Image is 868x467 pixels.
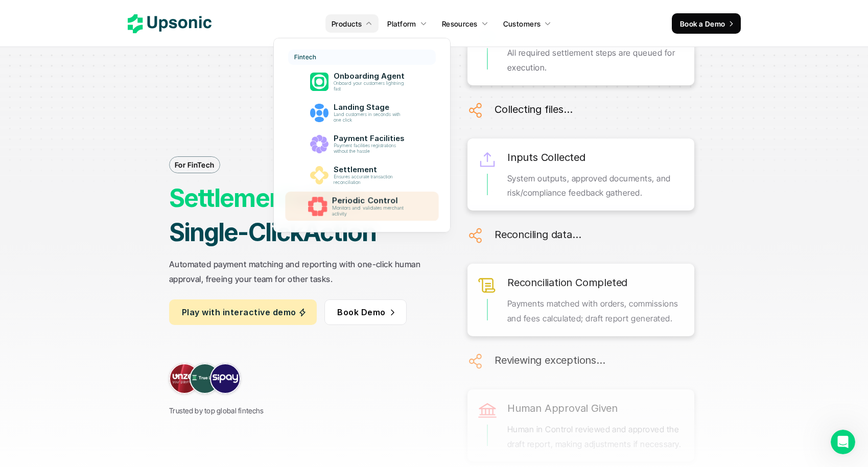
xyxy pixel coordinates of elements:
p: Customers [503,18,541,29]
strong: with a Single-Click [169,183,364,247]
p: Onboard your customers lightning fast [334,81,408,92]
strong: Settlement [169,183,293,213]
a: Book Demo [324,299,406,325]
p: System outputs, approved documents, and risk/compliance feedback gathered. [507,171,684,201]
h6: Human Approval Given [507,400,618,417]
p: Resources [442,18,478,29]
p: Play with interactive demo [182,305,296,320]
iframe: Intercom live chat [831,430,855,454]
a: Play with interactive demo [169,299,317,325]
h6: Reconciling data… [495,226,581,243]
p: Payment Facilities [334,134,409,143]
p: Payment facilities registrations without the hassle [334,143,408,154]
p: Book a Demo [680,18,725,29]
p: Monitors and validates merchant activity [332,205,410,217]
a: Landing StageLand customers in seconds with one click [288,99,436,127]
a: Periodic ControlMonitors and validates merchant activity [285,192,439,221]
a: SettlementEnsures accurate transaction reconciliation [288,161,436,190]
a: Products [325,14,379,33]
h6: Collecting files… [495,101,573,118]
p: Settlement [334,165,409,174]
p: Book Demo [337,305,385,320]
a: Payment FacilitiesPayment facilities registrations without the hassle [288,130,436,158]
p: For FinTech [175,159,215,170]
h6: Inputs Collected [507,149,585,166]
p: Periodic Control [332,196,411,206]
p: Payments matched with orders, commissions and fees calculated; draft report generated. [507,296,684,326]
p: Trusted by top global fintechs [169,404,264,417]
h6: Reviewing exceptions… [495,352,605,369]
a: Onboarding AgentOnboard your customers lightning fast [288,67,436,96]
p: Onboarding Agent [334,72,409,81]
h6: Reconciliation Completed [507,274,627,291]
p: Fintech [294,54,316,61]
p: Human in Control reviewed and approved the draft report, making adjustments if necessary. [507,422,684,452]
p: All required settlement steps are queued for execution. [507,45,684,75]
p: Ensures accurate transaction reconciliation [334,174,408,185]
p: Land customers in seconds with one click [334,112,408,123]
p: Platform [387,18,416,29]
strong: Automated payment matching and reporting with one-click human approval, freeing your team for oth... [169,259,423,284]
p: Landing Stage [334,103,409,112]
p: Products [332,18,362,29]
a: Book a Demo [672,13,741,34]
strong: Action [302,217,376,247]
